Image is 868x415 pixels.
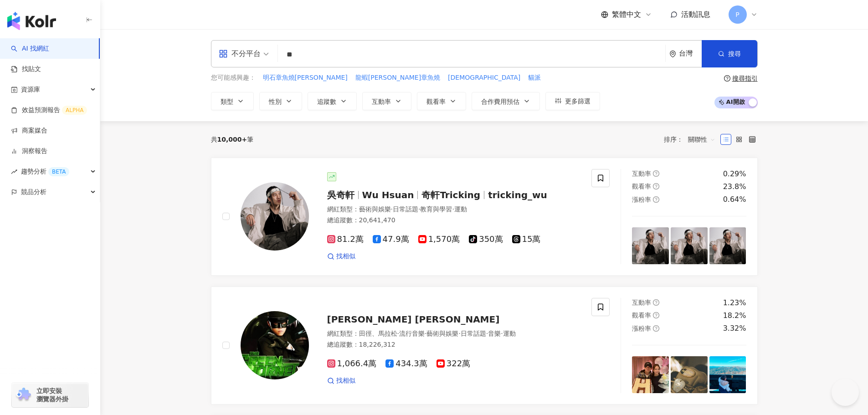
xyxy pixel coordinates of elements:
[458,330,460,337] span: ·
[327,190,354,200] span: 吳奇軒
[723,323,746,333] div: 3.32%
[501,330,503,337] span: ·
[327,235,364,244] span: 81.2萬
[688,132,715,147] span: 關聯性
[362,190,414,200] span: Wu Hsuan
[11,126,47,135] a: 商案媒合
[385,359,427,369] span: 434.3萬
[653,183,659,190] span: question-circle
[11,65,41,74] a: 找貼文
[336,376,355,385] span: 找相似
[503,330,516,337] span: 運動
[397,330,399,337] span: ·
[447,73,521,83] button: [DEMOGRAPHIC_DATA]
[728,50,741,57] span: 搜尋
[217,136,247,143] span: 10,000+
[211,136,254,143] div: 共 筆
[21,182,46,202] span: 競品分析
[327,359,377,369] span: 1,066.4萬
[219,49,228,58] span: appstore
[709,356,746,393] img: post-image
[632,227,669,264] img: post-image
[632,312,651,319] span: 觀看率
[709,227,746,264] img: post-image
[488,190,547,200] span: tricking_wu
[7,12,56,30] img: logo
[671,227,708,264] img: post-image
[373,235,409,244] span: 47.9萬
[723,311,746,321] div: 18.2%
[461,330,486,337] span: 日常話題
[679,50,702,57] div: 台灣
[486,330,488,337] span: ·
[425,330,426,337] span: ·
[327,314,500,325] span: [PERSON_NAME] [PERSON_NAME]
[671,356,708,393] img: post-image
[481,98,519,105] span: 合作費用預估
[832,379,859,406] iframe: Help Scout Beacon - Open
[211,287,758,405] a: KOL Avatar[PERSON_NAME] [PERSON_NAME]網紅類型：田徑、馬拉松·流行音樂·藝術與娛樂·日常話題·音樂·運動總追蹤數：18,226,3121,066.4萬434....
[724,75,730,82] span: question-circle
[681,10,710,19] span: 活動訊息
[219,46,261,61] div: 不分平台
[269,98,282,105] span: 性別
[488,330,501,337] span: 音樂
[263,73,348,82] span: 明石章魚燒[PERSON_NAME]
[21,79,40,100] span: 資源庫
[418,235,460,244] span: 1,570萬
[448,73,520,82] span: [DEMOGRAPHIC_DATA]
[11,106,87,115] a: 效益預測報告ALPHA
[241,311,309,379] img: KOL Avatar
[653,170,659,177] span: question-circle
[632,356,669,393] img: post-image
[632,299,651,306] span: 互動率
[359,205,391,213] span: 藝術與娛樂
[472,92,540,110] button: 合作費用預估
[359,330,397,337] span: 田徑、馬拉松
[36,387,68,403] span: 立即安裝 瀏覽器外掛
[669,51,676,57] span: environment
[211,92,254,110] button: 類型
[355,73,440,82] span: 龍蝦[PERSON_NAME]章魚燒
[418,205,420,213] span: ·
[632,325,651,332] span: 漲粉率
[632,170,651,177] span: 互動率
[308,92,357,110] button: 追蹤數
[732,75,758,82] div: 搜尋指引
[426,330,458,337] span: 藝術與娛樂
[362,92,411,110] button: 互動率
[327,329,581,338] div: 網紅類型 ：
[735,10,739,20] span: P
[420,205,452,213] span: 教育與學習
[221,98,233,105] span: 類型
[632,196,651,203] span: 漲粉率
[259,92,302,110] button: 性別
[391,205,393,213] span: ·
[653,196,659,203] span: question-circle
[336,252,355,261] span: 找相似
[421,190,480,200] span: 奇軒Tricking
[399,330,425,337] span: 流行音樂
[528,73,541,83] button: 貓派
[723,182,746,192] div: 23.8%
[437,359,470,369] span: 322萬
[469,235,503,244] span: 350萬
[417,92,466,110] button: 觀看率
[723,169,746,179] div: 0.29%
[528,73,541,82] span: 貓派
[512,235,541,244] span: 15萬
[12,383,88,407] a: chrome extension立即安裝 瀏覽器外掛
[723,298,746,308] div: 1.23%
[48,167,69,176] div: BETA
[452,205,454,213] span: ·
[355,73,441,83] button: 龍蝦[PERSON_NAME]章魚燒
[702,40,757,67] button: 搜尋
[327,205,581,214] div: 網紅類型 ：
[11,169,17,175] span: rise
[426,98,446,105] span: 觀看率
[653,312,659,318] span: question-circle
[723,195,746,205] div: 0.64%
[11,147,47,156] a: 洞察報告
[454,205,467,213] span: 運動
[11,44,49,53] a: searchAI 找網紅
